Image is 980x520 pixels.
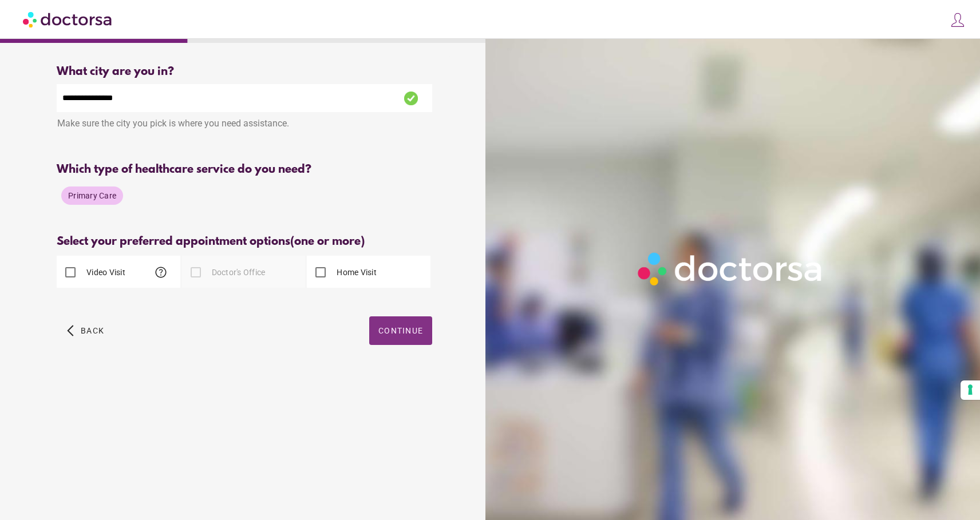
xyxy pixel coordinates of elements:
span: Continue [378,326,423,335]
div: Select your preferred appointment options [57,235,432,248]
label: Video Visit [84,267,125,278]
div: Which type of healthcare service do you need? [57,163,432,176]
img: Doctorsa.com [23,6,113,32]
button: arrow_back_ios Back [62,316,109,345]
span: (one or more) [290,235,365,248]
div: What city are you in? [57,65,432,78]
span: Primary Care [68,191,116,200]
img: icons8-customer-100.png [950,12,966,28]
label: Home Visit [334,267,377,278]
span: Back [81,326,104,335]
button: Continue [369,316,432,345]
label: Doctor's Office [210,267,266,278]
div: Make sure the city you pick is where you need assistance. [57,112,432,137]
button: Your consent preferences for tracking technologies [961,380,980,400]
span: help [154,265,168,279]
img: Logo-Doctorsa-trans-White-partial-flat.png [633,247,828,291]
